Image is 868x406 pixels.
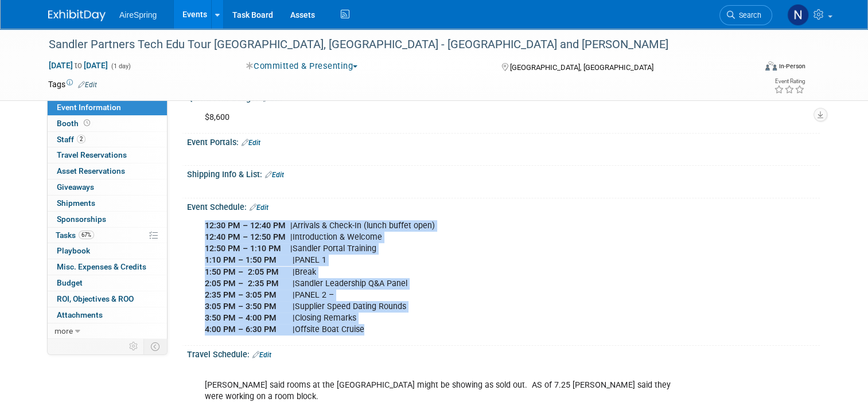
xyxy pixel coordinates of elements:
[57,103,121,112] span: Event Information
[110,63,131,70] span: (1 day)
[187,346,820,361] div: Travel Schedule:
[77,135,85,143] span: 2
[57,135,85,144] span: Staff
[48,243,167,259] a: Playbook
[250,204,268,212] a: Edit
[48,323,167,339] a: more
[124,339,144,354] td: Personalize Event Tab Strip
[57,166,125,175] span: Asset Reservations
[187,166,820,181] div: Shipping Info & List:
[57,150,127,159] span: Travel Reservations
[205,279,295,288] b: 2:05 PM – 2:35 PM |
[79,231,94,239] span: 67%
[48,259,167,275] a: Misc. Expenses & Credits
[57,214,106,224] span: Sponsorships
[205,244,293,253] b: 12:50 PM – 1:10 PM |
[205,255,295,265] b: 1:10 PM – 1:50 PM |
[205,313,295,323] b: 3:50 PM – 4:00 PM |
[205,302,295,311] b: 3:05 PM – 3:50 PM |
[57,294,134,303] span: ROI, Objectives & ROO
[57,278,83,287] span: Budget
[48,132,167,147] a: Staff2
[197,106,697,129] div: $8,600
[81,119,92,127] span: Booth not reserved yet
[48,291,167,307] a: ROI, Objectives & ROO
[57,119,92,128] span: Booth
[48,212,167,227] a: Sponsorships
[57,310,103,319] span: Attachments
[144,339,168,354] td: Toggle Event Tabs
[48,307,167,323] a: Attachments
[73,61,84,70] span: to
[48,228,167,243] a: Tasks67%
[48,10,106,21] img: ExhibitDay
[694,60,805,77] div: Event Format
[765,61,777,71] img: Format-Inperson.png
[719,5,772,25] a: Search
[252,351,271,359] a: Edit
[205,267,295,277] b: 1:50 PM – 2:05 PM |
[119,10,157,19] span: AireSpring
[774,79,805,84] div: Event Rating
[48,275,167,291] a: Budget
[265,171,284,179] a: Edit
[242,139,260,147] a: Edit
[187,134,820,149] div: Event Portals:
[48,60,108,71] span: [DATE] [DATE]
[57,262,146,271] span: Misc. Expenses & Credits
[48,100,167,115] a: Event Information
[48,196,167,211] a: Shipments
[56,231,94,240] span: Tasks
[787,4,809,26] img: Natalie Pyron
[57,198,95,208] span: Shipments
[48,147,167,163] a: Travel Reservations
[510,63,653,72] span: [GEOGRAPHIC_DATA], [GEOGRAPHIC_DATA]
[55,326,73,335] span: more
[78,81,97,89] a: Edit
[779,62,805,71] div: In-Person
[205,325,295,334] b: 4:00 PM – 6:30 PM |
[197,214,697,341] div: Arrivals & Check-In (lunch buffet open) Introduction & Welcome Sandler Portal Training PANEL 1 Br...
[48,116,167,131] a: Booth
[57,182,94,192] span: Giveaways
[48,179,167,195] a: Giveaways
[205,221,293,231] b: 12:30 PM – 12:40 PM |
[205,232,293,242] b: 12:40 PM – 12:50 PM |
[205,290,295,300] b: 2:35 PM – 3:05 PM |
[242,60,363,72] button: Committed & Presenting
[48,163,167,179] a: Asset Reservations
[45,34,741,55] div: Sandler Partners Tech Edu Tour [GEOGRAPHIC_DATA], [GEOGRAPHIC_DATA] - [GEOGRAPHIC_DATA] and [PERS...
[57,246,90,255] span: Playbook
[735,11,761,19] span: Search
[48,79,97,90] td: Tags
[187,198,820,213] div: Event Schedule:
